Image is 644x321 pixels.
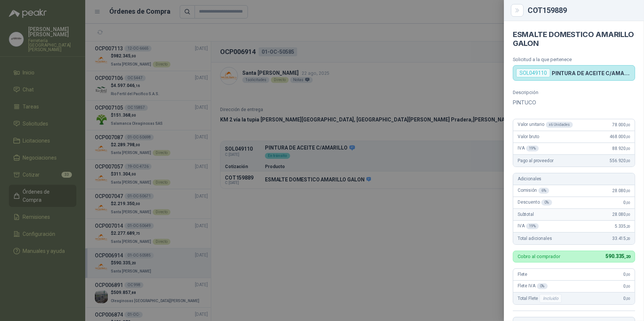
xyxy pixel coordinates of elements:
span: 0 [624,296,630,301]
p: Solicitud a la que pertenece [513,57,635,62]
div: x 6 Unidades [546,122,573,128]
button: Close [513,6,522,15]
p: PINTURA DE ACEITE C/AMARILLO [552,70,632,76]
div: 0 % [541,200,552,205]
span: Flete IVA [518,283,548,289]
p: PINTUCO [513,98,635,107]
span: IVA [518,223,539,229]
span: 0 [624,272,630,277]
span: 33.415 [612,236,630,241]
span: ,00 [626,201,630,205]
span: Flete [518,272,527,277]
span: Total Flete [518,294,563,303]
span: IVA [518,146,539,151]
p: Descripción [513,90,635,95]
span: Comisión [518,188,549,194]
p: Cobro al comprador [518,254,560,259]
span: 78.000 [612,122,630,127]
span: Valor bruto [518,134,539,139]
span: ,20 [626,237,630,241]
div: Total adicionales [513,233,635,244]
span: Pago al proveedor [518,158,554,163]
span: ,00 [626,159,630,163]
span: Subtotal [518,212,534,217]
span: ,00 [626,123,630,127]
div: 19 % [526,223,539,229]
span: ,20 [626,224,630,228]
span: 0 [624,200,630,205]
span: 88.920 [612,146,630,151]
span: ,00 [626,147,630,151]
span: Descuento [518,200,552,205]
span: ,20 [624,254,630,259]
span: ,00 [626,189,630,193]
div: Incluido [540,294,562,303]
div: SOL049110 [516,68,550,77]
span: 28.080 [612,188,630,193]
div: 6 % [538,188,549,194]
span: ,00 [626,213,630,217]
span: Valor unitario [518,122,573,128]
span: 0 [624,284,630,289]
span: 468.000 [610,134,630,139]
span: 590.335 [605,253,630,259]
span: ,00 [626,284,630,288]
span: ,00 [626,272,630,277]
div: Adicionales [513,173,635,185]
div: 19 % [526,146,539,151]
span: 5.335 [615,224,630,229]
span: ,00 [626,135,630,139]
div: 0 % [537,283,548,289]
h4: ESMALTE DOMESTICO AMARILLO GALON [513,30,635,48]
span: ,00 [626,297,630,301]
span: 28.080 [612,212,630,217]
span: 556.920 [610,158,630,163]
div: COT159889 [528,7,635,14]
